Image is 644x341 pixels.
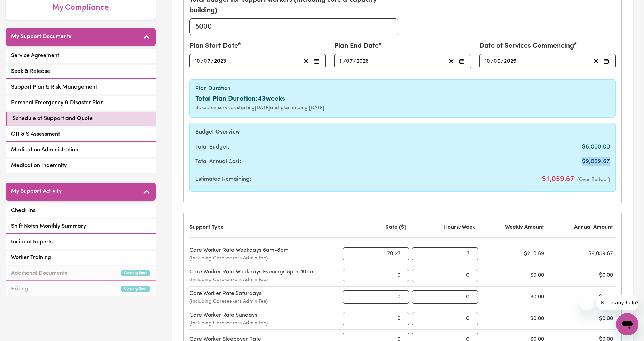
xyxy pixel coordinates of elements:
a: Medication Indemnity [6,159,156,173]
div: $0.00 [550,271,616,280]
div: $0.00 [481,315,547,323]
span: Check Ins [11,206,36,215]
span: Schedule of Support and Quote [13,114,93,123]
a: Check Ins [6,204,156,218]
input: -- [339,56,343,66]
iframe: Message from company [597,295,638,310]
div: Support Type [189,223,340,232]
span: Worker Training [11,253,51,262]
span: Medication Administration [11,146,78,154]
span: OH & S Assessment [11,130,60,138]
div: Care Worker Rate Weekdays 6am-8pm [189,246,340,262]
a: Worker Training [6,251,156,265]
div: $0.00 [481,271,547,280]
span: Personal Emergency & Disaster Plan [11,99,104,107]
small: Coming Soon [121,270,150,276]
a: Support Plan & Risk Management [6,80,156,94]
span: Need any help? [4,5,42,10]
div: Based on services starting [DATE] and plan ending [DATE] [195,104,610,112]
span: / [501,58,504,65]
input: -- [485,56,491,66]
a: Incident Reports [6,235,156,249]
span: 0 [204,59,207,64]
div: Total Plan Duration: 43 weeks [195,94,610,104]
div: Care Worker Rate Sundays [189,311,340,327]
button: My Support Activity [6,183,156,201]
span: / [353,58,356,65]
a: OH & S Assessment [6,127,156,142]
iframe: Close message [580,296,594,310]
div: $9,059.67 [550,250,616,258]
a: Shift Notes Monthly Summary [6,219,156,234]
input: -- [346,56,353,66]
label: Plan Start Date [189,41,238,51]
div: Care Worker Rate Weekdays Evenings 8pm-10pm [189,268,340,283]
span: (Over Budget) [577,177,610,182]
span: (Including Careseekers Admin Fee) [189,319,335,327]
button: My Support Documents [6,28,156,46]
div: $0.00 [481,293,547,301]
span: / [343,58,346,65]
a: Medication Administration [6,143,156,157]
span: / [211,58,214,65]
input: ---- [504,56,517,66]
input: -- [195,56,201,66]
input: ---- [214,56,227,66]
div: Weekly Amount [481,223,547,232]
span: Additional Documents [11,269,67,278]
h6: Plan Duration [195,85,610,92]
span: / [201,58,204,65]
input: -- [494,56,501,66]
span: Estimated Remaining: [195,175,251,183]
a: Additional DocumentsComing Soon [6,266,156,281]
span: Shift Notes Monthly Summary [11,222,86,230]
label: Date of Services Commencing [479,41,574,51]
span: Total Budget: [195,143,229,151]
span: Service Agreement [11,52,59,60]
div: Hours/Week [412,223,478,232]
span: Support Plan & Risk Management [11,83,97,91]
span: Incident Reports [11,238,53,246]
span: $8,000.00 [582,143,610,152]
h6: Budget Overview [195,129,610,136]
span: $1,059.67 [542,174,610,184]
span: / [491,58,494,65]
a: ExitingComing Soon [6,282,156,296]
div: Annual Amount [550,223,616,232]
span: Total Annual Cost: [195,158,241,166]
iframe: Button to launch messaging window [616,313,638,335]
div: Rate ($) [343,223,409,232]
span: 0 [346,59,350,64]
input: ---- [356,56,369,66]
a: Seek & Release [6,65,156,79]
span: 0 [494,59,497,64]
h5: My Support Activity [11,188,62,195]
small: Coming Soon [121,286,150,292]
h5: My Support Documents [11,33,71,40]
div: $0.00 [550,315,616,323]
span: Medication Indemnity [11,161,67,170]
span: (Including Careseekers Admin Fee) [189,255,335,262]
input: -- [204,56,211,66]
label: Plan End Date [334,41,379,51]
span: $9,059.67 [582,157,610,166]
div: $210.69 [481,250,547,258]
a: Personal Emergency & Disaster Plan [6,96,156,110]
span: (Including Careseekers Admin Fee) [189,276,335,283]
span: Seek & Release [11,67,50,76]
div: $0.00 [550,293,616,301]
span: (Including Careseekers Admin Fee) [189,298,335,305]
span: Exiting [11,285,28,293]
div: Care Worker Rate Saturdays [189,289,340,305]
a: Schedule of Support and Quote [6,112,156,126]
a: Service Agreement [6,49,156,63]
